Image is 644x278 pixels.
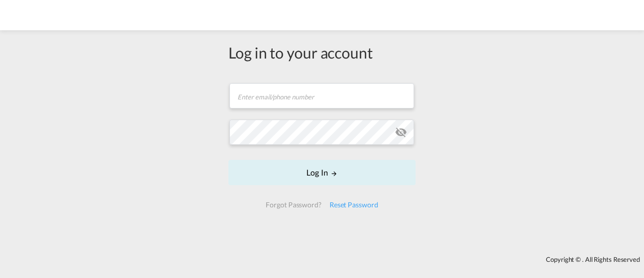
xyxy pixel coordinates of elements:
md-icon: icon-eye-off [395,126,407,138]
input: Enter email/phone number [229,83,414,108]
div: Reset Password [326,196,382,214]
div: Forgot Password? [262,196,325,214]
button: LOGIN [228,160,416,185]
div: Log in to your account [228,42,416,63]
